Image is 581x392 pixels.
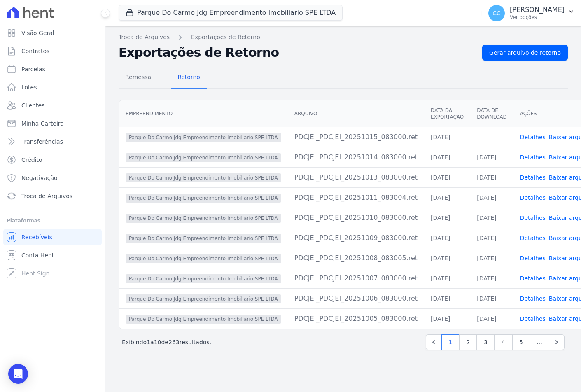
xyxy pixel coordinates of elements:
[122,338,211,346] p: Exibindo a de resultados.
[549,334,565,350] a: Next
[459,334,477,350] a: 2
[294,253,418,263] div: PDCJEI_PDCJEI_20251008_083005.ret
[3,61,102,77] a: Parcelas
[119,45,476,60] h2: Exportações de Retorno
[492,10,501,16] span: CC
[294,314,418,324] div: PDCJEI_PDCJEI_20251005_083000.ret
[470,288,513,308] td: [DATE]
[21,251,54,259] span: Conta Hent
[119,100,288,127] th: Empreendimento
[470,187,513,208] td: [DATE]
[520,255,546,261] a: Detalhes
[424,127,470,147] td: [DATE]
[470,248,513,268] td: [DATE]
[294,152,418,162] div: PDCJEI_PDCJEI_20251014_083000.ret
[294,233,418,243] div: PDCJEI_PDCJEI_20251009_083000.ret
[294,294,418,303] div: PDCJEI_PDCJEI_20251006_083000.ret
[21,119,64,128] span: Minha Carteira
[126,153,281,162] span: Parque Do Carmo Jdg Empreendimento Imobiliario SPE LTDA
[126,294,281,303] span: Parque Do Carmo Jdg Empreendimento Imobiliario SPE LTDA
[120,69,156,85] span: Remessa
[512,334,530,350] a: 5
[126,194,281,203] span: Parque Do Carmo Jdg Empreendimento Imobiliario SPE LTDA
[173,69,205,85] span: Retorno
[470,167,513,187] td: [DATE]
[21,174,58,182] span: Negativação
[147,339,150,345] span: 1
[3,170,102,186] a: Negativação
[126,254,281,263] span: Parque Do Carmo Jdg Empreendimento Imobiliario SPE LTDA
[171,67,207,89] a: Retorno
[520,235,546,241] a: Detalhes
[3,79,102,96] a: Lotes
[482,45,568,61] a: Gerar arquivo de retorno
[424,100,470,127] th: Data da Exportação
[470,208,513,228] td: [DATE]
[470,100,513,127] th: Data de Download
[21,233,52,241] span: Recebíveis
[3,247,102,264] a: Conta Hent
[530,334,549,350] span: …
[21,65,45,73] span: Parcelas
[8,364,28,384] div: Open Intercom Messenger
[126,315,281,324] span: Parque Do Carmo Jdg Empreendimento Imobiliario SPE LTDA
[294,213,418,223] div: PDCJEI_PDCJEI_20251010_083000.ret
[191,33,260,42] a: Exportações de Retorno
[470,228,513,248] td: [DATE]
[119,67,207,89] nav: Tab selector
[21,138,63,146] span: Transferências
[520,134,546,140] a: Detalhes
[294,273,418,283] div: PDCJEI_PDCJEI_20251007_083000.ret
[3,43,102,59] a: Contratos
[126,173,281,182] span: Parque Do Carmo Jdg Empreendimento Imobiliario SPE LTDA
[21,29,54,37] span: Visão Geral
[520,174,546,181] a: Detalhes
[510,6,565,14] p: [PERSON_NAME]
[7,216,98,226] div: Plataformas
[482,2,581,25] button: CC [PERSON_NAME] Ver opções
[424,268,470,288] td: [DATE]
[424,167,470,187] td: [DATE]
[520,194,546,201] a: Detalhes
[520,295,546,302] a: Detalhes
[470,268,513,288] td: [DATE]
[168,339,180,345] span: 263
[520,215,546,221] a: Detalhes
[424,208,470,228] td: [DATE]
[470,308,513,329] td: [DATE]
[470,147,513,167] td: [DATE]
[294,132,418,142] div: PDCJEI_PDCJEI_20251015_083000.ret
[424,147,470,167] td: [DATE]
[424,248,470,268] td: [DATE]
[3,25,102,41] a: Visão Geral
[424,187,470,208] td: [DATE]
[520,315,546,322] a: Detalhes
[119,33,568,42] nav: Breadcrumb
[424,288,470,308] td: [DATE]
[3,133,102,150] a: Transferências
[489,49,561,57] span: Gerar arquivo de retorno
[441,334,459,350] a: 1
[119,33,170,42] a: Troca de Arquivos
[520,275,546,282] a: Detalhes
[288,100,424,127] th: Arquivo
[126,133,281,142] span: Parque Do Carmo Jdg Empreendimento Imobiliario SPE LTDA
[477,334,495,350] a: 3
[21,156,42,164] span: Crédito
[21,192,72,200] span: Troca de Arquivos
[21,83,37,91] span: Lotes
[510,14,565,21] p: Ver opções
[426,334,441,350] a: Previous
[424,308,470,329] td: [DATE]
[126,274,281,283] span: Parque Do Carmo Jdg Empreendimento Imobiliario SPE LTDA
[3,229,102,245] a: Recebíveis
[294,193,418,203] div: PDCJEI_PDCJEI_20251011_083004.ret
[126,214,281,223] span: Parque Do Carmo Jdg Empreendimento Imobiliario SPE LTDA
[21,47,49,55] span: Contratos
[495,334,512,350] a: 4
[3,152,102,168] a: Crédito
[126,234,281,243] span: Parque Do Carmo Jdg Empreendimento Imobiliario SPE LTDA
[119,5,343,21] button: Parque Do Carmo Jdg Empreendimento Imobiliario SPE LTDA
[520,154,546,161] a: Detalhes
[294,173,418,182] div: PDCJEI_PDCJEI_20251013_083000.ret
